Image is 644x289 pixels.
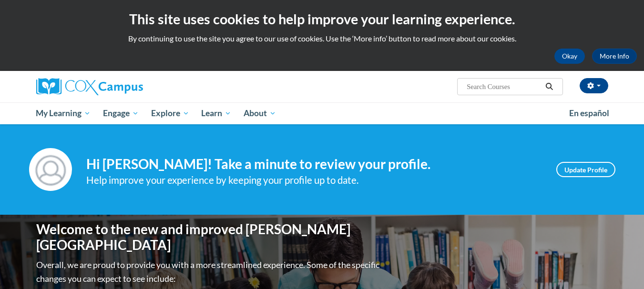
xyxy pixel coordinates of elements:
div: Help improve your experience by keeping your profile up to date. [86,172,542,188]
h1: Welcome to the new and improved [PERSON_NAME][GEOGRAPHIC_DATA] [36,221,382,253]
a: Update Profile [556,162,615,177]
a: Learn [195,102,237,124]
div: Main menu [22,102,623,124]
img: Cox Campus [36,78,143,95]
a: About [237,102,282,124]
button: Account Settings [580,78,608,93]
span: About [244,108,276,119]
span: Explore [151,108,189,119]
p: By continuing to use the site you agree to our use of cookies. Use the ‘More info’ button to read... [7,33,637,44]
span: Learn [201,108,231,119]
a: My Learning [30,102,97,124]
a: Explore [145,102,195,124]
h4: Hi [PERSON_NAME]! Take a minute to review your profile. [86,156,542,172]
span: My Learning [36,108,91,119]
a: Cox Campus [36,78,217,95]
button: Okay [554,49,585,64]
p: Overall, we are proud to provide you with a more streamlined experience. Some of the specific cha... [36,258,382,286]
span: Engage [103,108,139,119]
a: More Info [592,49,637,64]
button: Search [542,81,556,92]
h2: This site uses cookies to help improve your learning experience. [7,10,637,29]
input: Search Courses [466,81,542,92]
img: Profile Image [29,148,72,191]
a: Engage [97,102,145,124]
span: En español [569,108,609,118]
a: En español [563,103,615,123]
